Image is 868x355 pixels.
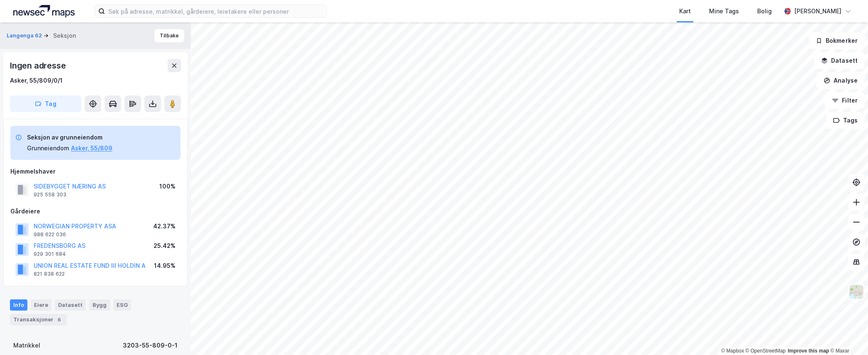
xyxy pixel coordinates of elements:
[746,348,786,354] a: OpenStreetMap
[794,6,841,16] div: [PERSON_NAME]
[679,6,691,16] div: Kart
[27,132,112,142] div: Seksjon av grunneiendom
[10,166,180,176] div: Hjemmelshaver
[721,348,744,354] a: Mapbox
[13,340,40,350] div: Matrikkel
[34,191,66,198] div: 925 558 303
[159,181,176,191] div: 100%
[89,299,110,310] div: Bygg
[814,52,865,69] button: Datasett
[848,284,864,300] img: Z
[817,72,865,89] button: Analyse
[154,29,184,42] button: Tilbake
[10,206,180,216] div: Gårdeiere
[55,316,63,324] div: 6
[27,143,69,153] div: Grunneiendom
[123,340,178,350] div: 3203-55-809-0-1
[53,31,76,41] div: Seksjon
[827,315,868,355] div: Kontrollprogram for chat
[154,241,176,251] div: 25.42%
[788,348,829,354] a: Improve this map
[154,261,176,271] div: 14.95%
[34,271,65,277] div: 821 838 622
[113,299,131,310] div: ESG
[826,112,865,129] button: Tags
[825,92,865,109] button: Filter
[105,5,327,17] input: Søk på adresse, matrikkel, gårdeiere, leietakere eller personer
[10,314,67,326] div: Transaksjoner
[153,221,176,231] div: 42.37%
[827,315,868,355] iframe: Chat Widget
[809,32,865,49] button: Bokmerker
[13,5,75,17] img: logo.a4113a55bc3d86da70a041830d287a7e.svg
[10,76,63,86] div: Asker, 55/809/0/1
[34,231,66,238] div: 988 622 036
[55,299,86,310] div: Datasett
[71,143,112,153] button: Asker, 55/809
[10,95,81,112] button: Tag
[7,32,44,40] button: Langenga 62
[709,6,739,16] div: Mine Tags
[31,299,51,310] div: Eiere
[10,299,27,310] div: Info
[10,59,67,72] div: Ingen adresse
[34,251,66,257] div: 929 301 684
[757,6,772,16] div: Bolig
